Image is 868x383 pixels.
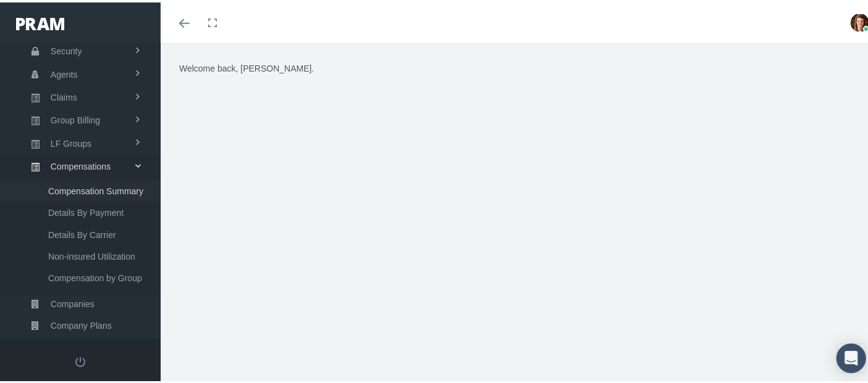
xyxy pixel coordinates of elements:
[836,341,866,371] div: Open Intercom Messenger
[51,38,82,59] span: Security
[51,107,100,128] span: Group Billing
[48,265,142,286] span: Compensation by Group
[179,61,314,71] span: Welcome back, [PERSON_NAME].
[51,313,112,334] span: Company Plans
[48,200,124,221] span: Details By Payment
[48,244,135,265] span: Non-insured Utilization
[48,178,143,199] span: Compensation Summary
[51,84,77,105] span: Claims
[51,291,95,312] span: Companies
[51,154,111,175] span: Compensations
[48,222,116,243] span: Details By Carrier
[16,15,64,28] img: PRAM_20_x_78.png
[51,62,78,83] span: Agents
[51,131,91,152] span: LF Groups
[51,334,135,355] span: Eligibility File Uploads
